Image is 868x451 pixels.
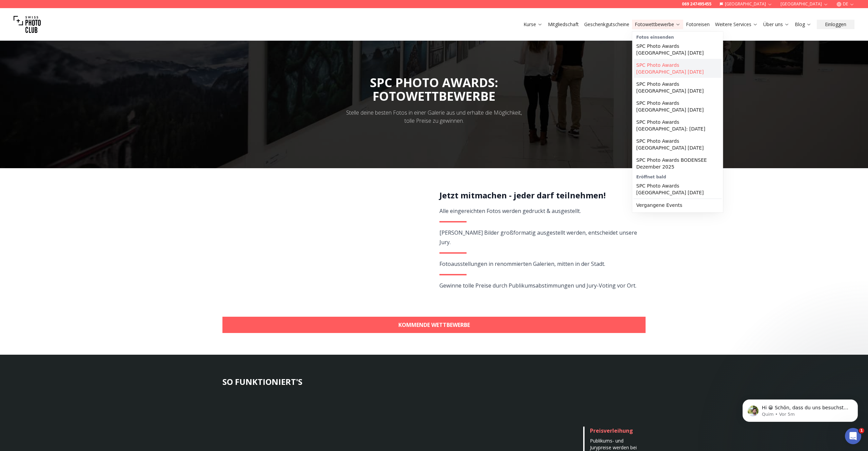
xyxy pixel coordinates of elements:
a: Geschenkgutscheine [584,21,629,28]
button: Fotoreisen [683,20,712,29]
a: SPC Photo Awards [GEOGRAPHIC_DATA] [DATE] [634,135,722,154]
span: Fotoausstellungen in renommierten Galerien, mitten in der Stadt. [439,260,605,268]
div: Fotos einsenden [634,33,722,40]
div: FOTOWETTBEWERBE [370,90,498,103]
button: Über uns [761,20,792,29]
div: Eröffnet bald [634,173,722,180]
button: Kurse [521,20,545,29]
div: Stelle deine besten Fotos in einer Galerie aus und erhalte die Möglichkeit, tolle Preise zu gewin... [342,109,526,125]
img: Swiss photo club [14,11,41,38]
iframe: Intercom notifications Nachricht [732,385,868,433]
button: Weitere Services [712,20,761,29]
span: Gewinne tolle Preise durch Publikumsabstimmungen und Jury-Voting vor Ort. [439,282,636,289]
a: Mitgliedschaft [548,21,579,28]
a: SPC Photo Awards [GEOGRAPHIC_DATA] [DATE] [634,40,722,59]
a: Fotoreisen [686,21,710,28]
iframe: Intercom live chat [845,428,861,444]
span: [PERSON_NAME] Bilder großformatig ausgestellt werden, entscheidet unsere Jury. [439,229,637,246]
h2: Jetzt mitmachen - jeder darf teilnehmen! [439,190,638,201]
a: SPC Photo Awards [GEOGRAPHIC_DATA] [DATE] [634,59,722,78]
button: Fotowettbewerbe [632,20,683,29]
a: SPC Photo Awards [GEOGRAPHIC_DATA]: [DATE] [634,116,722,135]
span: Alle eingereichten Fotos werden gedruckt & ausgestellt. [439,207,581,215]
a: Weitere Services [715,21,758,28]
a: Über uns [763,21,789,28]
button: Geschenkgutscheine [581,20,632,29]
a: Kurse [524,21,542,28]
a: Blog [795,21,811,28]
span: SPC PHOTO AWARDS: [370,74,498,103]
a: SPC Photo Awards [GEOGRAPHIC_DATA] [DATE] [634,78,722,97]
button: Mitgliedschaft [545,20,581,29]
a: Fotowettbewerbe [635,21,680,28]
span: 1 [859,428,864,433]
a: SPC Photo Awards [GEOGRAPHIC_DATA] [DATE] [634,97,722,116]
a: SPC Photo Awards BODENSEE Dezember 2025 [634,154,722,173]
button: Blog [792,20,814,29]
button: Einloggen [817,20,854,29]
a: 069 247495455 [682,1,711,7]
a: SPC Photo Awards [GEOGRAPHIC_DATA] [DATE] [634,180,722,199]
span: Preisverleihung [590,427,633,434]
a: KOMMENDE WETTBEWERBE [222,317,646,333]
h3: SO FUNKTIONIERT'S [222,376,646,387]
a: Vergangene Events [634,199,722,211]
